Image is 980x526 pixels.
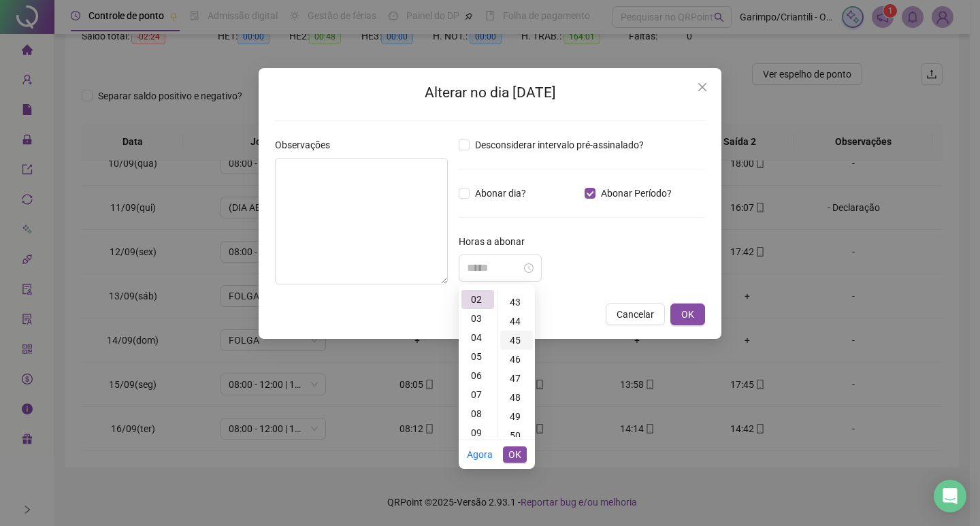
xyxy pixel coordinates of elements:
[500,369,533,388] div: 47
[697,82,708,93] span: close
[606,303,665,325] button: Cancelar
[470,186,532,201] span: Abonar dia?
[691,76,713,98] button: Close
[934,480,966,512] div: Open Intercom Messenger
[275,82,705,104] h2: Alterar no dia [DATE]
[500,312,533,331] div: 44
[500,331,533,350] div: 45
[595,186,677,201] span: Abonar Período?
[500,426,533,445] div: 50
[461,404,494,423] div: 08
[461,309,494,328] div: 03
[467,449,493,460] a: Agora
[461,328,494,347] div: 04
[461,366,494,385] div: 06
[503,446,527,463] button: OK
[461,423,494,442] div: 09
[500,388,533,407] div: 48
[681,307,694,322] span: OK
[275,137,339,152] label: Observações
[461,385,494,404] div: 07
[508,447,521,462] span: OK
[617,307,654,322] span: Cancelar
[670,303,705,325] button: OK
[459,234,534,249] label: Horas a abonar
[461,347,494,366] div: 05
[470,137,649,152] span: Desconsiderar intervalo pré-assinalado?
[500,350,533,369] div: 46
[500,407,533,426] div: 49
[500,293,533,312] div: 43
[461,290,494,309] div: 02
